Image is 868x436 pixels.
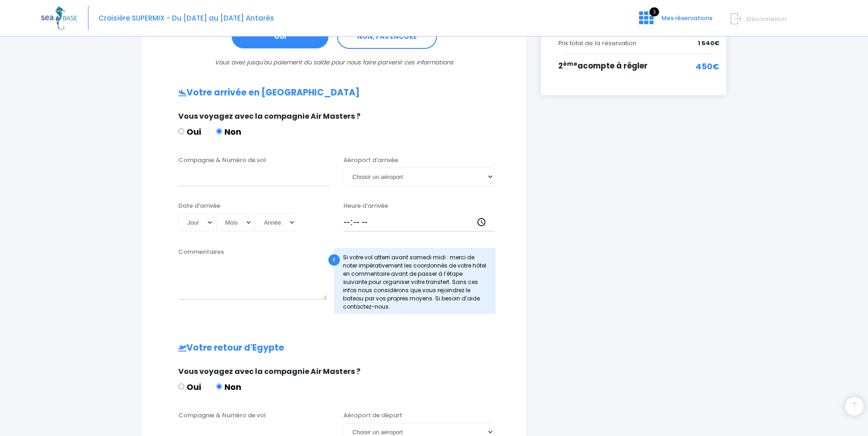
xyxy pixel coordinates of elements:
[178,383,184,389] input: Oui
[178,247,224,257] label: Commentaires
[696,60,719,73] span: 450€
[698,39,719,48] span: 1 540€
[215,58,453,67] i: Vous avez jusqu'au paiement du solde pour nous faire parvenir ces informations
[178,381,201,393] label: Oui
[216,383,222,389] input: Non
[343,411,402,420] label: Aéroport de départ
[747,15,786,23] span: Déconnexion
[334,248,496,314] div: Si votre vol atterri avant samedi midi : merci de noter impérativement les coordonnés de votre hô...
[160,88,508,98] h2: Votre arrivée en [GEOGRAPHIC_DATA]
[216,128,222,134] input: Non
[328,254,340,266] div: !
[558,39,636,47] span: Prix total de la réservation
[563,60,577,68] sup: ème
[178,128,184,134] input: Oui
[99,13,274,23] span: Croisière SUPERMIX - Du [DATE] au [DATE] Antarès
[160,343,508,353] h2: Votre retour d'Egypte
[343,201,388,210] label: Heure d'arrivée
[232,25,328,49] a: OUI
[178,366,360,377] span: Vous voyagez avec la compagnie Air Masters ?
[337,25,437,49] a: NON, PAS ENCORE
[178,156,266,165] label: Compagnie & Numéro de vol
[178,201,220,210] label: Date d'arrivée
[216,381,241,393] label: Non
[661,14,712,22] span: Mes réservations
[343,156,398,165] label: Aéroport d'arrivée
[216,126,241,138] label: Non
[558,60,648,71] span: 2 acompte à régler
[178,111,360,121] span: Vous voyagez avec la compagnie Air Masters ?
[178,126,201,138] label: Oui
[178,411,266,420] label: Compagnie & Numéro de vol
[632,17,718,26] a: 3 Mes réservations
[650,7,659,16] span: 3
